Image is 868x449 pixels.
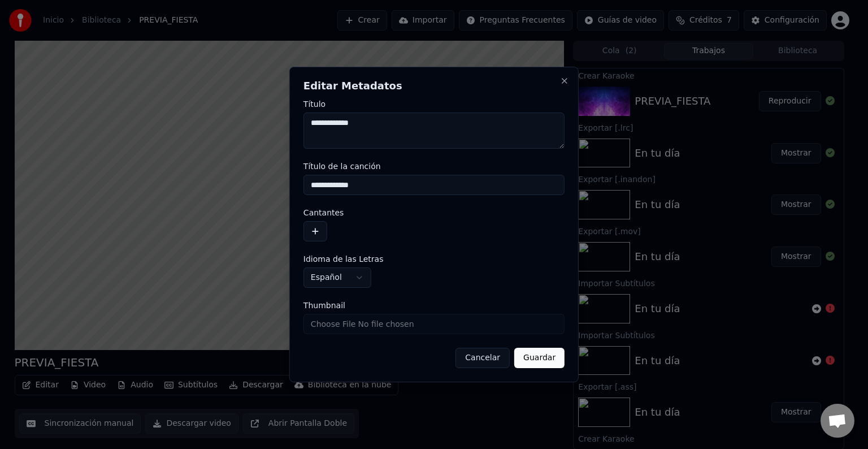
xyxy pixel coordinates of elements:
[303,100,565,108] label: Título
[455,348,510,368] button: Cancelar
[303,209,565,217] label: Cantantes
[514,348,565,368] button: Guardar
[303,301,345,309] span: Thumbnail
[303,162,565,170] label: Título de la canción
[303,81,565,91] h2: Editar Metadatos
[303,255,384,263] span: Idioma de las Letras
